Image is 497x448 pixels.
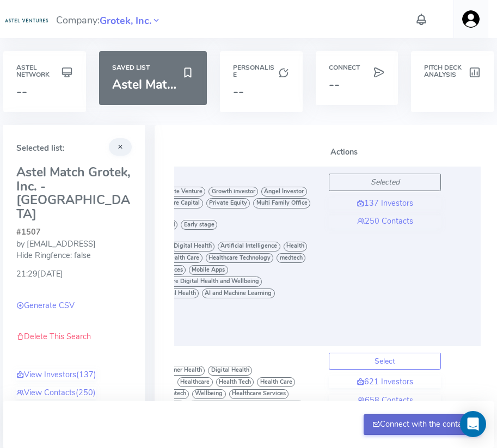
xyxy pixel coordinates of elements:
[261,187,307,197] span: Angel Investor
[208,187,258,197] span: Growth investor
[329,76,340,93] span: --
[16,331,91,342] a: Delete This Search
[16,250,132,262] div: Hide Ringfence: false
[150,187,206,197] span: Corporate Venture
[16,387,96,399] a: View Contacts(250)
[51,230,316,240] div: AND
[155,289,199,298] span: Mental Health
[112,64,194,71] h6: Saved List
[16,226,132,238] div: #1507
[192,389,226,399] span: Wellbeing
[206,253,274,263] span: Healthcare Technology
[233,83,244,100] span: --
[329,174,441,191] button: Selected
[16,262,132,280] div: 21:29[DATE]
[206,198,250,208] span: Private Equity
[16,369,96,381] a: View Investors(137)
[16,238,132,250] div: by [EMAIL_ADDRESS]
[329,216,441,228] a: 250 Contacts
[51,209,316,219] div: AND
[16,165,132,221] h3: Astel Match Grotek, Inc. - [GEOGRAPHIC_DATA]
[16,83,27,100] span: --
[153,366,205,376] span: Consumer Health
[364,414,481,435] button: Connect with the contacts
[329,353,441,370] button: Select
[44,314,316,324] div: AND
[253,198,310,208] span: Multi Family Office
[329,395,441,407] a: 658 Contacts
[329,198,441,210] a: 137 Investors
[424,64,481,78] h6: Pitch Deck Analysis
[329,376,441,388] a: 621 Investors
[257,377,295,387] span: Health Care
[155,198,203,208] span: Venture Capital
[76,387,96,398] span: (250)
[371,177,400,187] i: Selected
[322,138,447,167] th: Actions
[16,64,73,78] h6: Astel Network
[277,253,305,263] span: medtech
[329,64,385,71] h6: Connect
[16,300,75,311] a: Generate CSV
[112,76,194,93] span: Astel Match ...
[170,242,214,251] span: Digital Health
[181,220,217,230] span: Early stage
[164,253,203,263] span: Health Care
[177,377,213,387] span: Healthcare
[16,144,132,153] h5: Selected list:
[56,10,161,29] span: Company:
[38,138,322,167] th: Attributes
[100,14,151,28] span: Grotek, Inc.
[460,411,486,437] div: Open Intercom Messenger
[146,277,262,286] span: Healthcare Digital Health and Wellbeing
[218,242,280,251] span: Artificial Intelligence
[202,289,275,298] span: AI and Machine Learning
[189,265,228,275] span: Mobile Apps
[233,64,290,78] h6: Personalise
[100,14,151,27] a: Grotek, Inc.
[208,366,252,376] span: Digital Health
[462,10,480,28] img: user-image
[284,242,308,251] span: Health
[229,389,289,399] span: Healthcare Services
[76,369,96,380] span: (137)
[216,377,254,387] span: Health Tech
